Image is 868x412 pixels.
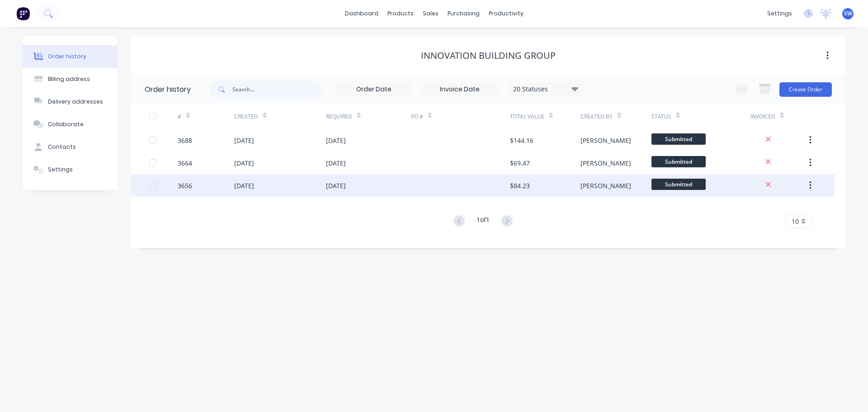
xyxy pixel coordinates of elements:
[750,113,775,121] div: Invoiced
[234,181,254,190] div: [DATE]
[48,166,73,174] div: Settings
[178,104,234,129] div: #
[234,113,258,121] div: Created
[178,113,181,121] div: #
[48,52,86,61] div: Order history
[580,113,613,121] div: Created By
[651,104,750,129] div: Status
[326,158,346,168] div: [DATE]
[16,7,30,20] img: Factory
[651,133,706,145] span: Submitted
[340,7,383,20] a: dashboard
[508,84,584,94] div: 20 Statuses
[23,136,118,158] button: Contacts
[48,75,90,83] div: Billing address
[510,113,544,121] div: Total Value
[234,136,254,145] div: [DATE]
[232,81,322,99] input: Search...
[763,7,797,20] div: settings
[779,82,832,97] button: Create Order
[336,83,412,96] input: Order Date
[510,104,580,129] div: Total Value
[326,136,346,145] div: [DATE]
[651,179,706,190] span: Submitted
[23,45,118,68] button: Order history
[178,158,192,168] div: 3664
[844,9,852,18] span: SW
[145,84,191,95] div: Order history
[422,83,498,96] input: Invoice Date
[178,136,192,145] div: 3688
[443,7,484,20] div: purchasing
[476,215,490,228] div: 1 of 1
[418,7,443,20] div: sales
[510,136,533,145] div: $144.16
[178,181,192,190] div: 3656
[383,7,418,20] div: products
[580,104,651,129] div: Created By
[234,104,326,129] div: Created
[23,113,118,136] button: Collaborate
[750,104,807,129] div: Invoiced
[326,104,411,129] div: Required
[48,98,103,106] div: Delivery addresses
[510,181,530,190] div: $84.23
[234,158,254,168] div: [DATE]
[23,158,118,181] button: Settings
[326,181,346,190] div: [DATE]
[48,120,84,128] div: Collaborate
[484,7,528,20] div: productivity
[651,156,706,167] span: Submitted
[23,90,118,113] button: Delivery addresses
[421,50,556,61] div: INNOVATION BUILDING GROUP
[792,217,799,226] span: 10
[651,113,671,121] div: Status
[48,143,76,151] div: Contacts
[580,158,631,168] div: [PERSON_NAME]
[580,136,631,145] div: [PERSON_NAME]
[580,181,631,190] div: [PERSON_NAME]
[510,158,530,168] div: $69.47
[326,113,352,121] div: Required
[411,104,510,129] div: PO #
[23,68,118,90] button: Billing address
[411,113,423,121] div: PO #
